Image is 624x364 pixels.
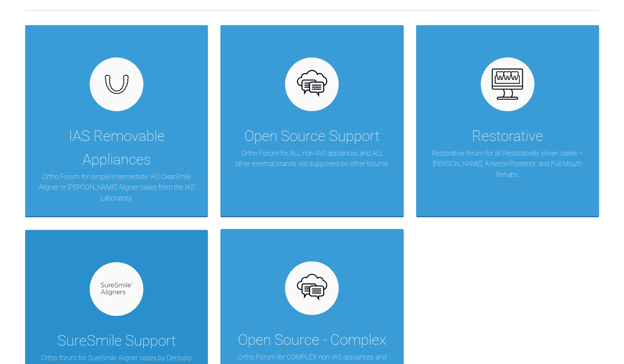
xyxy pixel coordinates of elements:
p: Ortho Forum for ALL non-IAS appliances and ALL other external brands not supported on other forums. [233,148,391,169]
div: Open Source Support [244,125,380,148]
div: Restorative [472,125,543,148]
p: Restorative forum for all Restoratively driven cases – [PERSON_NAME], Anterior/Posterior, and Ful... [429,148,586,180]
img: opensource.6e495855.svg [296,68,328,100]
a: RestorativeRestorative forum for all Restoratively driven cases – [PERSON_NAME], Anterior/Posteri... [416,25,599,216]
img: opensource.6e495855.svg [296,272,328,304]
div: SureSmile Support [57,329,176,353]
div: IAS Removable Appliances [38,125,195,172]
img: suresmile.935bb804.svg [101,282,133,295]
img: removables.927eaa4e.svg [101,72,133,96]
a: Open Source SupportOrtho Forum for ALL non-IAS appliances and ALL other external brands not suppo... [220,25,403,216]
p: Ortho Forum for simple/intermediate IAS ClearSmile Aligner or [PERSON_NAME] Aligner cases from th... [38,172,195,204]
img: restorative.65e8f6b6.svg [491,68,523,100]
div: Open Source - Complex [238,328,386,352]
a: IAS Removable AppliancesOrtho Forum for simple/intermediate IAS ClearSmile Aligner or [PERSON_NAM... [25,25,208,216]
